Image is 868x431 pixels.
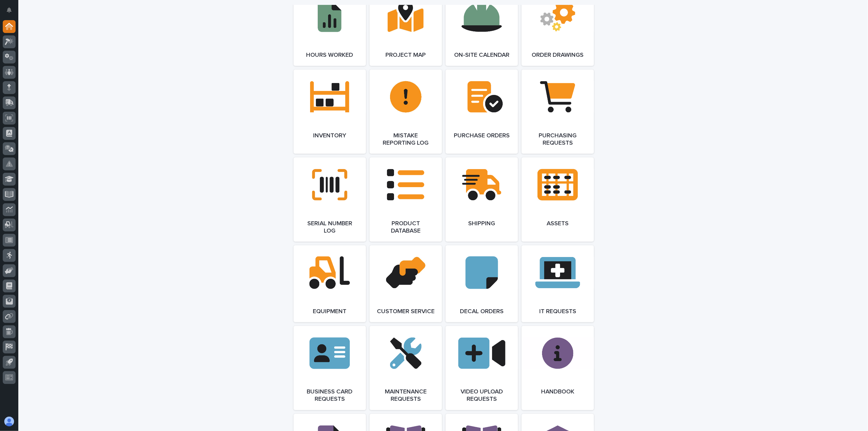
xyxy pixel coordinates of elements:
a: Video Upload Requests [446,326,518,410]
a: Maintenance Requests [370,326,442,410]
a: Handbook [522,326,594,410]
a: Assets [522,158,594,242]
a: Serial Number Log [294,158,366,242]
a: Decal Orders [446,245,518,322]
button: users-avatar [3,415,16,428]
div: Notifications [8,7,16,17]
a: Business Card Requests [294,326,366,410]
a: Purchase Orders [446,70,518,154]
a: Inventory [294,70,366,154]
a: Mistake Reporting Log [370,70,442,154]
a: Customer Service [370,245,442,322]
a: Equipment [294,245,366,322]
button: Notifications [3,4,16,16]
a: Purchasing Requests [522,70,594,154]
a: IT Requests [522,245,594,322]
a: Shipping [446,158,518,242]
a: Product Database [370,158,442,242]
